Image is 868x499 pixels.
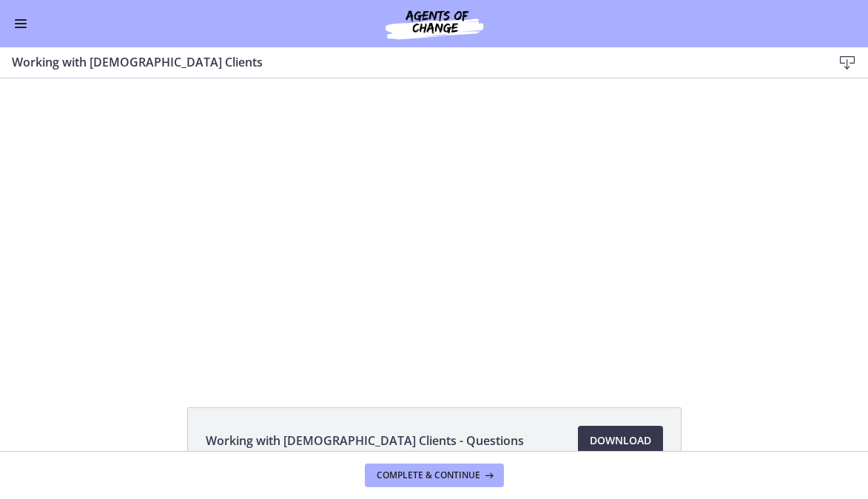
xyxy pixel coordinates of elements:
button: Enable menu [12,15,30,33]
h3: Working with [DEMOGRAPHIC_DATA] Clients [12,53,809,71]
button: Complete & continue [365,464,504,487]
span: Complete & continue [377,469,480,481]
span: Download [590,432,651,449]
a: Download [578,426,663,455]
span: Working with [DEMOGRAPHIC_DATA] Clients - Questions [206,432,524,449]
img: Agents of Change [346,6,523,41]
